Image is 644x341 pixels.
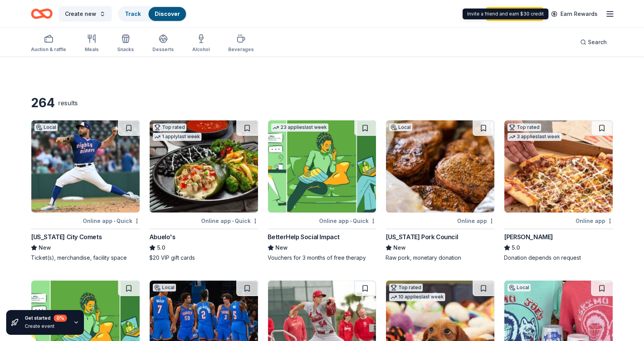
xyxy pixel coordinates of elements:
button: Auction & raffle [31,31,66,57]
div: Create event [25,323,67,329]
div: Invite a friend and earn $30 credit [463,9,548,19]
div: Auction & raffle [31,46,66,53]
button: Beverages [228,31,254,57]
div: Online app [457,216,495,226]
div: [PERSON_NAME] [504,232,553,242]
button: TrackDiscover [118,6,187,22]
a: Track [125,10,141,17]
div: Vouchers for 3 months of free therapy [268,254,377,262]
div: Get started [25,315,67,322]
div: 0 % [54,315,67,322]
a: Image for Casey'sTop rated3 applieslast weekOnline app[PERSON_NAME]5.0Donation depends on request [504,120,613,262]
div: 3 applies last week [507,133,562,141]
div: BetterHelp Social Impact [268,232,340,242]
div: results [58,98,78,108]
a: Earn Rewards [547,7,602,21]
span: New [39,243,51,252]
div: Top rated [507,123,541,131]
img: Image for BetterHelp Social Impact [268,120,376,212]
div: Online app Quick [201,216,258,226]
button: Alcohol [192,31,210,57]
div: Raw pork, monetary donation [386,254,495,262]
div: [US_STATE] City Comets [31,232,102,242]
div: Top rated [153,123,186,131]
a: Start free trial [486,7,543,21]
a: Image for Abuelo's Top rated1 applylast weekOnline app•QuickAbuelo's5.0$20 VIP gift cards [149,120,258,262]
div: Abuelo's [149,232,176,242]
div: 23 applies last week [271,123,328,132]
div: Online app [576,216,613,226]
div: 264 [31,95,55,111]
div: Local [153,284,176,291]
a: Image for Oklahoma Pork CouncilLocalOnline app[US_STATE] Pork CouncilNewRaw pork, monetary donation [386,120,495,262]
div: Ticket(s), merchandise, facility space [31,254,140,262]
div: Local [389,123,412,131]
span: Search [588,38,607,47]
span: • [232,218,234,224]
a: Image for Oklahoma City CometsLocalOnline app•Quick[US_STATE] City CometsNewTicket(s), merchandis... [31,120,140,262]
div: Alcohol [192,46,210,53]
div: Local [507,284,531,291]
button: Meals [85,31,99,57]
a: Discover [155,10,180,17]
div: 1 apply last week [153,133,202,141]
span: 5.0 [157,243,165,252]
span: New [275,243,288,252]
span: Create new [65,9,96,19]
a: Home [31,5,53,23]
img: Image for Oklahoma City Comets [31,120,140,212]
button: Search [574,34,613,50]
div: Desserts [152,46,174,53]
img: Image for Abuelo's [150,120,258,212]
div: Local [34,123,58,131]
img: Image for Casey's [504,120,613,212]
span: 5.0 [512,243,520,252]
div: Online app Quick [319,216,376,226]
div: Beverages [228,46,254,53]
button: Snacks [117,31,134,57]
span: • [114,218,115,224]
div: $20 VIP gift cards [149,254,258,262]
div: Meals [85,46,99,53]
div: Snacks [117,46,134,53]
a: Image for BetterHelp Social Impact23 applieslast weekOnline app•QuickBetterHelp Social ImpactNewV... [268,120,377,262]
div: [US_STATE] Pork Council [386,232,458,242]
button: Desserts [152,31,174,57]
div: Donation depends on request [504,254,613,262]
span: • [350,218,352,224]
div: Online app Quick [83,216,140,226]
span: New [393,243,406,252]
button: Create new [59,6,112,22]
div: Top rated [389,284,423,291]
img: Image for Oklahoma Pork Council [386,120,494,212]
div: 10 applies last week [389,293,445,301]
